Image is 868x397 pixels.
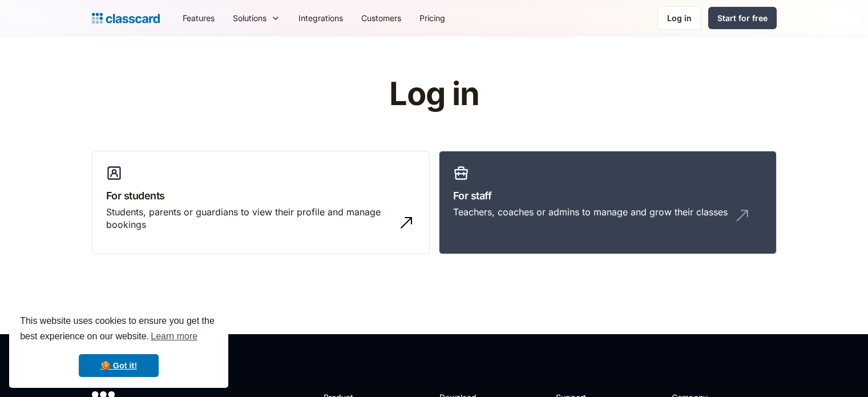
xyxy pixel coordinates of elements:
[453,206,728,218] div: Teachers, coaches or admins to manage and grow their classes
[253,77,615,112] h1: Log in
[106,206,393,231] div: Students, parents or guardians to view their profile and manage bookings
[79,354,159,377] a: dismiss cookie message
[92,10,160,26] a: Logo
[173,5,224,31] a: Features
[289,5,352,31] a: Integrations
[667,12,692,24] div: Log in
[149,328,199,345] a: learn more about cookies
[657,6,701,30] a: Log in
[439,151,777,255] a: For staffTeachers, coaches or admins to manage and grow their classes
[233,12,267,24] div: Solutions
[20,314,217,345] span: This website uses cookies to ensure you get the best experience on our website.
[717,12,768,24] div: Start for free
[352,5,410,31] a: Customers
[224,5,289,31] div: Solutions
[106,188,415,203] h3: For students
[9,303,228,388] div: cookieconsent
[410,5,454,31] a: Pricing
[708,7,777,29] a: Start for free
[92,151,430,255] a: For studentsStudents, parents or guardians to view their profile and manage bookings
[453,188,762,203] h3: For staff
